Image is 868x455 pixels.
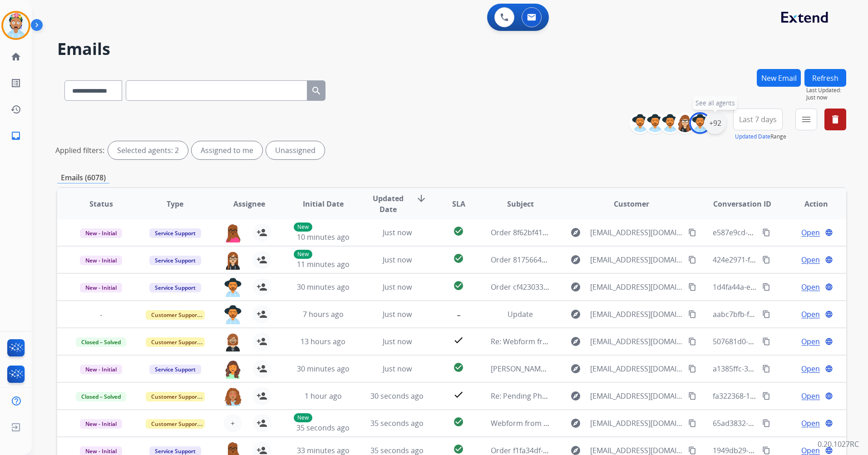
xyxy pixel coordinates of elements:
[762,446,770,455] mat-icon: content_copy
[688,256,696,264] mat-icon: content_copy
[825,310,833,318] mat-icon: language
[256,363,267,374] mat-icon: person_add
[256,282,267,292] mat-icon: person_add
[508,309,533,319] span: Update
[224,251,242,270] img: agent-avatar
[688,365,696,373] mat-icon: content_copy
[801,227,820,238] span: Open
[297,232,350,242] span: 10 minutes ago
[570,363,581,374] mat-icon: explore
[224,387,242,406] img: agent-avatar
[297,282,350,292] span: 30 minutes ago
[713,227,849,237] span: e587e9cd-74e4-4bc2-bf7c-11d25fc8d420
[713,309,849,319] span: aabc7bfb-fdff-42d5-bcd3-7b6d20339a87
[801,336,820,347] span: Open
[570,418,581,429] mat-icon: explore
[146,419,205,429] span: Customer Support
[688,337,696,346] mat-icon: content_copy
[757,69,801,87] button: New Email
[695,99,735,108] span: See all agents
[294,223,312,232] p: New
[80,228,122,238] span: New - Initial
[801,254,820,265] span: Open
[146,392,205,401] span: Customer Support
[507,198,534,209] span: Subject
[57,40,846,58] h2: Emails
[688,310,696,318] mat-icon: content_copy
[762,337,770,346] mat-icon: content_copy
[303,309,344,319] span: 7 hours ago
[146,310,205,320] span: Customer Support
[688,392,696,400] mat-icon: content_copy
[149,283,201,292] span: Service Support
[167,198,183,209] span: Type
[296,423,350,433] span: 35 seconds ago
[256,391,267,401] mat-icon: person_add
[224,223,242,242] img: agent-avatar
[224,305,242,324] img: agent-avatar
[590,363,683,374] span: [EMAIL_ADDRESS][DOMAIN_NAME][DATE]
[10,130,21,141] mat-icon: inbox
[303,198,344,209] span: Initial Date
[491,391,557,401] span: Re: Pending Photos
[688,446,696,455] mat-icon: content_copy
[570,282,581,292] mat-icon: explore
[266,141,325,159] div: Unassigned
[806,87,846,94] span: Last Updated:
[825,228,833,237] mat-icon: language
[10,104,21,115] mat-icon: history
[801,309,820,320] span: Open
[590,254,683,265] span: [EMAIL_ADDRESS][DOMAIN_NAME]
[370,418,424,428] span: 35 seconds ago
[801,282,820,292] span: Open
[453,253,464,264] mat-icon: check_circle
[297,364,350,374] span: 30 minutes ago
[80,283,122,292] span: New - Initial
[825,337,833,346] mat-icon: language
[735,133,786,140] span: Range
[383,227,412,237] span: Just now
[294,413,312,422] p: New
[825,419,833,427] mat-icon: language
[305,391,342,401] span: 1 hour ago
[713,198,771,209] span: Conversation ID
[801,114,812,125] mat-icon: menu
[231,418,235,429] span: +
[713,418,851,428] span: 65ad3832-d23a-46fa-aecc-5b8527089c02
[256,254,267,265] mat-icon: person_add
[383,255,412,265] span: Just now
[301,336,345,346] span: 13 hours ago
[570,391,581,401] mat-icon: explore
[491,255,554,265] span: Order 8175664437
[256,336,267,347] mat-icon: person_add
[762,419,770,427] mat-icon: content_copy
[453,307,464,318] mat-icon: -
[108,141,188,159] div: Selected agents: 2
[383,336,412,346] span: Just now
[491,282,647,292] span: Order cf423033-e460-4e3e-81fe-b5af9a876004
[713,255,853,265] span: 424e2971-f6e8-41dd-acb3-b841ae4ea64d
[95,310,108,320] span: -
[383,282,412,292] span: Just now
[10,78,21,89] mat-icon: list_alt
[825,256,833,264] mat-icon: language
[149,228,201,238] span: Service Support
[453,416,464,427] mat-icon: check_circle
[713,391,847,401] span: fa322368-11a1-4cce-bf6f-324a45d79730
[10,51,21,62] mat-icon: home
[453,362,464,373] mat-icon: check_circle
[825,365,833,373] mat-icon: language
[825,446,833,455] mat-icon: language
[311,85,322,96] mat-icon: search
[453,444,464,455] mat-icon: check_circle
[192,141,262,159] div: Assigned to me
[614,198,649,209] span: Customer
[825,392,833,400] mat-icon: language
[704,112,726,134] div: +92
[294,250,312,259] p: New
[801,363,820,374] span: Open
[590,227,683,238] span: [EMAIL_ADDRESS][DOMAIN_NAME]
[806,94,846,101] span: Just now
[491,336,709,346] span: Re: Webform from [EMAIL_ADDRESS][DOMAIN_NAME] on [DATE]
[590,391,683,401] span: [EMAIL_ADDRESS][DOMAIN_NAME]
